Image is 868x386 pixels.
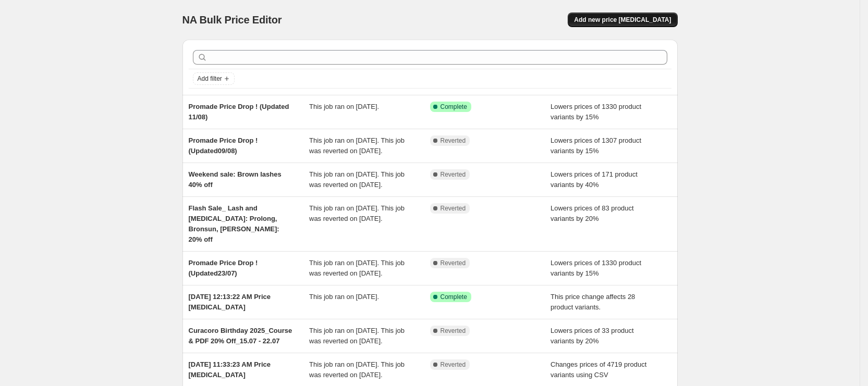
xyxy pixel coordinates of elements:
span: Lowers prices of 1330 product variants by 15% [551,259,641,277]
span: This job ran on [DATE]. This job was reverted on [DATE]. [309,327,405,345]
span: Reverted [441,259,466,267]
button: Add new price [MEDICAL_DATA] [568,13,677,27]
span: This price change affects 28 product variants. [551,293,635,311]
span: [DATE] 11:33:23 AM Price [MEDICAL_DATA] [189,360,271,379]
span: This job ran on [DATE]. [309,103,379,110]
span: Lowers prices of 171 product variants by 40% [551,170,638,189]
span: Lowers prices of 33 product variants by 20% [551,327,634,345]
button: Add filter [193,72,235,85]
span: Promade Price Drop ! (Updated09/08) [189,136,258,155]
span: This job ran on [DATE]. This job was reverted on [DATE]. [309,204,405,222]
span: This job ran on [DATE]. This job was reverted on [DATE]. [309,259,405,277]
span: Promade Price Drop ! (Updated23/07) [189,259,258,277]
span: Lowers prices of 1307 product variants by 15% [551,136,641,155]
span: Complete [441,293,467,301]
span: Reverted [441,136,466,145]
span: This job ran on [DATE]. This job was reverted on [DATE]. [309,360,405,379]
span: This job ran on [DATE]. This job was reverted on [DATE]. [309,170,405,189]
span: Changes prices of 4719 product variants using CSV [551,360,646,379]
span: Add filter [198,74,222,83]
span: Add new price [MEDICAL_DATA] [574,16,671,24]
span: This job ran on [DATE]. This job was reverted on [DATE]. [309,136,405,155]
span: Reverted [441,204,466,213]
span: [DATE] 12:13:22 AM Price [MEDICAL_DATA] [189,293,271,311]
span: Complete [441,103,467,111]
span: Lowers prices of 1330 product variants by 15% [551,103,641,121]
span: Weekend sale: Brown lashes 40% off [189,170,282,189]
span: Reverted [441,360,466,369]
span: Reverted [441,170,466,179]
span: NA Bulk Price Editor [182,14,282,26]
span: Lowers prices of 83 product variants by 20% [551,204,634,222]
span: Flash Sale_ Lash and [MEDICAL_DATA]: Prolong, Bronsun, [PERSON_NAME]: 20% off [189,204,279,243]
span: Reverted [441,327,466,335]
span: Promade Price Drop ! (Updated 11/08) [189,103,289,121]
span: Curacoro Birthday 2025_Course & PDF 20% Off_15.07 - 22.07 [189,327,292,345]
span: This job ran on [DATE]. [309,293,379,301]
